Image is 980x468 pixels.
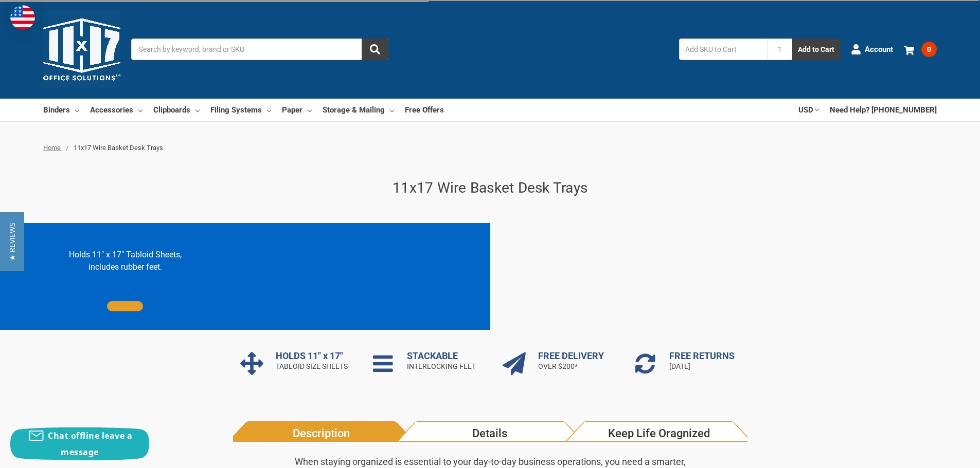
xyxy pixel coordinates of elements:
[578,425,739,442] span: Keep Life Oragnized
[792,39,840,60] button: Add to Cart
[904,36,937,63] a: 0
[153,99,200,121] a: Clipboards
[210,99,271,121] a: Filing Systems
[538,350,616,361] h3: FREE DELIVERY
[90,99,142,121] a: Accessories
[679,39,768,60] input: Add SKU to Cart
[851,36,893,63] a: Account
[409,425,571,442] span: Details
[74,144,163,152] span: 11x17 Wire Basket Desk Trays
[276,361,354,372] p: TABLOID SIZE SHEETS
[503,352,526,375] div: Rocket
[43,99,79,121] a: Binders
[7,222,17,261] span: ★ Reviews
[10,427,149,460] button: Chat offline leave a message
[282,99,312,121] a: Paper
[241,425,402,442] span: Description
[323,99,394,121] a: Storage & Mailing
[276,350,354,361] h3: HOLDS 11" x 17"
[373,352,393,375] div: Rocket
[131,39,388,60] input: Search by keyword, brand or SKU
[43,177,937,199] h1: 11x17 Wire Basket Desk Trays
[407,350,485,361] h3: STACKABLE
[669,361,747,372] p: [DATE]
[240,352,263,375] div: Rocket
[69,250,182,259] span: Holds 11" x 17" Tabloid Sheets,
[865,44,893,55] span: Account
[538,361,616,372] p: OVER $200*
[830,99,937,121] a: Need Help? [PHONE_NUMBER]
[669,350,747,361] h3: FREE RETURNS
[10,5,35,30] img: duty and tax information for United States
[405,99,444,121] a: Free Offers
[921,42,937,57] span: 0
[48,430,132,458] span: Chat offline leave a message
[88,262,162,272] span: includes rubber feet.
[407,361,485,372] p: INTERLOCKING FEET
[798,99,819,121] a: USD
[43,144,61,152] a: Home
[635,352,655,375] div: Rocket
[43,11,120,88] img: 11x17.com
